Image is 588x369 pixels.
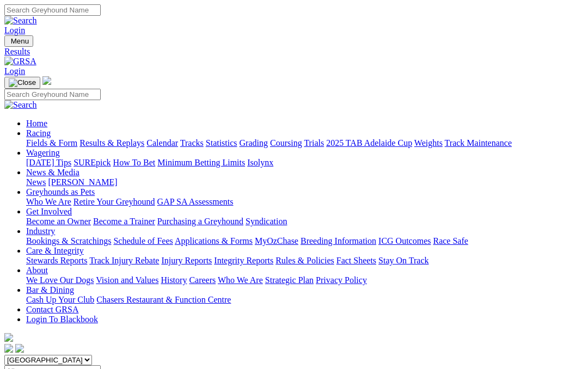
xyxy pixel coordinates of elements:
a: Injury Reports [161,256,212,265]
a: MyOzChase [255,236,298,245]
a: Contact GRSA [26,305,78,314]
a: GAP SA Assessments [157,197,234,206]
a: Results & Replays [79,138,144,147]
a: Breeding Information [301,236,376,245]
a: Calendar [146,138,178,147]
a: Stewards Reports [26,256,87,265]
a: About [26,266,48,275]
a: Wagering [26,148,60,157]
a: Syndication [246,217,287,226]
a: Login To Blackbook [26,315,98,324]
a: SUREpick [73,158,111,167]
a: Industry [26,226,55,236]
a: Results [4,47,584,57]
a: Minimum Betting Limits [157,158,245,167]
input: Search [4,89,101,100]
a: Stay On Track [378,256,428,265]
div: Wagering [26,158,584,168]
img: logo-grsa-white.png [42,76,51,85]
div: Care & Integrity [26,256,584,266]
a: How To Bet [113,158,156,167]
img: facebook.svg [4,344,13,353]
a: Greyhounds as Pets [26,187,95,196]
a: Fields & Form [26,138,77,147]
a: [DATE] Tips [26,158,71,167]
a: Login [4,26,25,35]
a: Cash Up Your Club [26,295,94,304]
span: Menu [11,37,29,45]
button: Toggle navigation [4,35,33,47]
a: Racing [26,128,51,138]
img: GRSA [4,57,36,66]
a: Who We Are [218,275,263,285]
a: Careers [189,275,216,285]
a: Grading [240,138,268,147]
img: Search [4,100,37,110]
div: News & Media [26,177,584,187]
a: Applications & Forms [175,236,253,245]
a: Home [26,119,47,128]
a: Statistics [206,138,237,147]
a: Become an Owner [26,217,91,226]
img: logo-grsa-white.png [4,333,13,342]
a: Trials [304,138,324,147]
a: Purchasing a Greyhound [157,217,243,226]
a: Care & Integrity [26,246,84,255]
a: Weights [414,138,443,147]
button: Toggle navigation [4,77,40,89]
a: Schedule of Fees [113,236,173,245]
a: Chasers Restaurant & Function Centre [96,295,231,304]
a: We Love Our Dogs [26,275,94,285]
a: Track Injury Rebate [89,256,159,265]
a: Vision and Values [96,275,158,285]
a: Strategic Plan [265,275,314,285]
a: [PERSON_NAME] [48,177,117,187]
a: Retire Your Greyhound [73,197,155,206]
a: Rules & Policies [275,256,334,265]
img: twitter.svg [15,344,24,353]
a: Who We Are [26,197,71,206]
a: Become a Trainer [93,217,155,226]
input: Search [4,4,101,16]
a: Get Involved [26,207,72,216]
a: Login [4,66,25,76]
a: 2025 TAB Adelaide Cup [326,138,412,147]
a: News [26,177,46,187]
a: Bar & Dining [26,285,74,294]
div: About [26,275,584,285]
a: Track Maintenance [445,138,512,147]
div: Bar & Dining [26,295,584,305]
div: Industry [26,236,584,246]
a: ICG Outcomes [378,236,431,245]
a: Race Safe [433,236,468,245]
a: History [161,275,187,285]
div: Get Involved [26,217,584,226]
img: Close [9,78,36,87]
a: Bookings & Scratchings [26,236,111,245]
div: Racing [26,138,584,148]
a: Tracks [180,138,204,147]
a: Integrity Reports [214,256,273,265]
a: Coursing [270,138,302,147]
img: Search [4,16,37,26]
a: Fact Sheets [336,256,376,265]
a: Isolynx [247,158,273,167]
a: Privacy Policy [316,275,367,285]
a: News & Media [26,168,79,177]
div: Greyhounds as Pets [26,197,584,207]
